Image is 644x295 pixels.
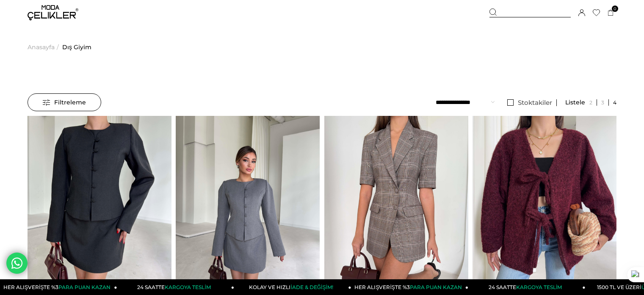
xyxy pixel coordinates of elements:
[410,284,462,290] span: PARA PUAN KAZAN
[28,25,61,69] li: >
[503,99,557,106] a: Stoktakiler
[290,284,333,290] span: İADE & DEĞİŞİM!
[43,94,86,111] span: Filtreleme
[62,25,91,69] a: Dış Giyim
[468,279,586,295] a: 24 SAATTEKARGOYA TESLİM
[518,98,552,107] span: Stoktakiler
[612,6,618,12] span: 0
[58,284,111,290] span: PARA PUAN KAZAN
[117,279,235,295] a: 24 SAATTEKARGOYA TESLİM
[165,284,210,290] span: KARGOYA TESLİM
[516,284,562,290] span: KARGOYA TESLİM
[28,25,55,69] a: Anasayfa
[608,10,614,16] a: 0
[28,5,78,20] img: logo
[351,279,469,295] a: HER ALIŞVERİŞTE %3PARA PUAN KAZAN
[234,279,351,295] a: KOLAY VE HIZLIİADE & DEĞİŞİM!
